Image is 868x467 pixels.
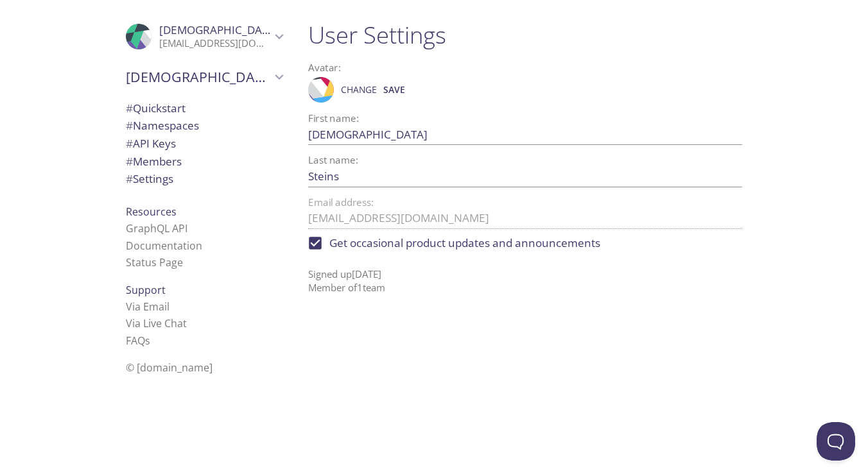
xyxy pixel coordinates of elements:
[126,283,166,297] span: Support
[126,101,133,115] span: #
[126,221,187,235] a: GraphQL API
[383,82,405,98] span: Save
[126,171,133,186] span: #
[126,136,133,151] span: #
[341,82,377,98] span: Change
[308,155,358,165] label: Last name:
[126,239,202,253] a: Documentation
[116,60,293,94] div: Christian's team
[159,22,312,37] span: [DEMOGRAPHIC_DATA] Steins
[308,257,742,295] p: Signed up [DATE] Member of 1 team
[126,118,133,133] span: #
[116,99,293,117] div: Quickstart
[817,422,855,461] iframe: Help Scout Beacon - Open
[126,255,183,269] a: Status Page
[116,15,293,58] div: Christian Steins
[126,316,187,330] a: Via Live Chat
[126,205,177,219] span: Resources
[116,170,293,188] div: Team Settings
[145,334,150,348] span: s
[126,300,169,314] a: Via Email
[308,21,742,49] h1: User Settings
[126,154,133,169] span: #
[308,198,374,207] label: Email address:
[308,63,690,72] label: Avatar:
[116,117,293,135] div: Namespaces
[116,153,293,171] div: Members
[329,235,600,251] span: Get occasional product updates and announcements
[126,118,199,133] span: Namespaces
[159,37,271,50] p: [EMAIL_ADDRESS][DOMAIN_NAME]
[380,80,408,100] button: Save
[126,101,186,115] span: Quickstart
[126,334,150,348] a: FAQ
[126,171,173,186] span: Settings
[126,154,182,169] span: Members
[126,136,176,151] span: API Keys
[126,68,271,86] span: [DEMOGRAPHIC_DATA]'s team
[126,361,213,375] span: © [DOMAIN_NAME]
[338,80,380,100] button: Change
[116,135,293,153] div: API Keys
[308,114,359,123] label: First name:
